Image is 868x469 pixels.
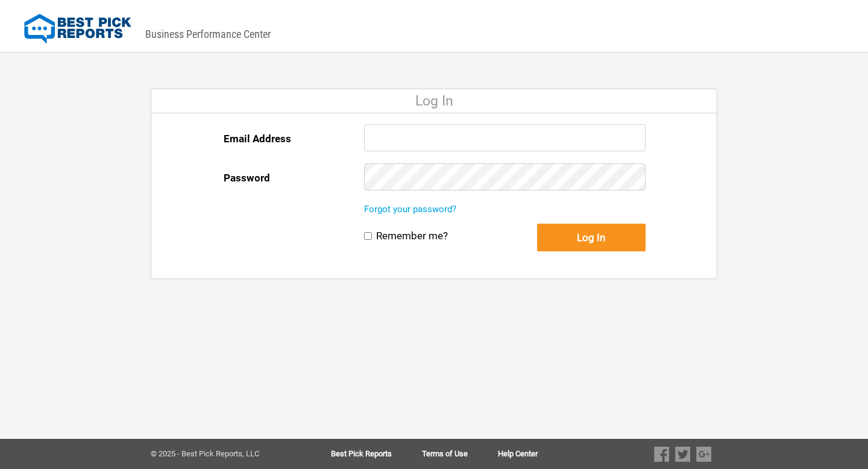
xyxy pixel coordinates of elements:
[151,450,292,458] div: © 2025 - Best Pick Reports, LLC
[331,450,422,458] a: Best Pick Reports
[364,204,456,215] a: Forgot your password?
[422,450,498,458] a: Terms of Use
[537,224,646,251] button: Log In
[151,89,717,113] div: Log In
[24,14,131,44] img: Best Pick Reports Logo
[224,163,270,192] label: Password
[376,230,448,242] label: Remember me?
[224,124,291,153] label: Email Address
[498,450,538,458] a: Help Center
